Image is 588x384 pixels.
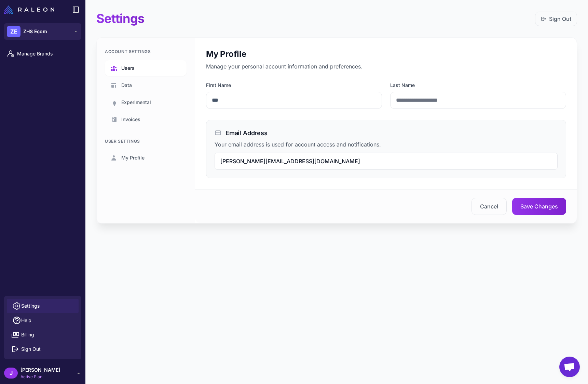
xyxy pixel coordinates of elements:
[105,138,187,144] div: User Settings
[390,81,566,89] label: Last Name
[7,26,20,37] div: ZE
[21,331,34,338] span: Billing
[4,5,57,14] a: Raleon Logo
[121,154,145,162] span: My Profile
[206,49,566,60] h2: My Profile
[535,12,577,26] button: Sign Out
[121,116,140,123] span: Invoices
[121,81,132,89] span: Data
[20,374,60,380] span: Active Plan
[105,60,187,76] a: Users
[105,49,187,55] div: Account Settings
[96,11,144,26] h1: Settings
[105,112,187,127] a: Invoices
[559,357,580,377] a: Open chat
[215,140,558,149] p: Your email address is used for account access and notifications.
[121,64,135,72] span: Users
[206,81,382,89] label: First Name
[105,150,187,166] a: My Profile
[220,158,360,165] span: [PERSON_NAME][EMAIL_ADDRESS][DOMAIN_NAME]
[7,342,79,356] button: Sign Out
[471,198,507,215] button: Cancel
[105,94,187,110] a: Experimental
[23,28,47,35] span: ZHS Ecom
[7,313,79,328] a: Help
[3,47,83,61] a: Manage Brands
[105,77,187,93] a: Data
[21,302,40,310] span: Settings
[4,5,54,14] img: Raleon Logo
[4,23,81,40] button: ZEZHS Ecom
[21,317,31,324] span: Help
[20,366,60,374] span: [PERSON_NAME]
[512,198,566,215] button: Save Changes
[225,128,268,138] h3: Email Address
[21,345,41,353] span: Sign Out
[206,62,566,71] p: Manage your personal account information and preferences.
[17,50,77,57] span: Manage Brands
[121,99,151,106] span: Experimental
[4,368,18,379] div: J
[541,15,571,23] a: Sign Out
